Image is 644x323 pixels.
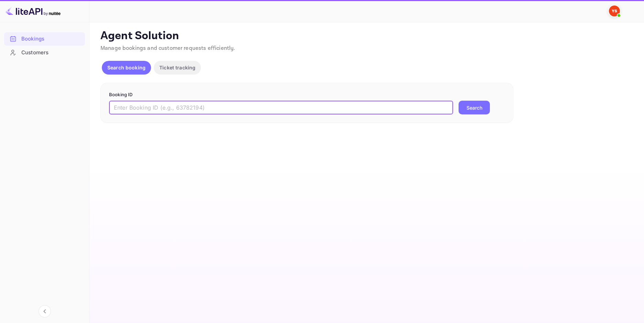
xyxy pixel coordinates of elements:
p: Booking ID [109,91,505,98]
p: Agent Solution [100,29,632,43]
a: Customers [4,46,85,59]
div: Customers [21,49,82,57]
img: Yandex Support [609,5,620,16]
div: Bookings [4,32,85,46]
div: Bookings [21,35,82,43]
div: Customers [4,46,85,59]
a: Bookings [4,32,85,45]
p: Ticket tracking [159,64,195,71]
button: Collapse navigation [39,305,51,318]
img: LiteAPI logo [6,5,61,16]
p: Search booking [107,64,146,71]
span: Manage bookings and customer requests efficiently. [100,45,235,52]
input: Enter Booking ID (e.g., 63782194) [109,101,453,114]
button: Search [459,101,490,114]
